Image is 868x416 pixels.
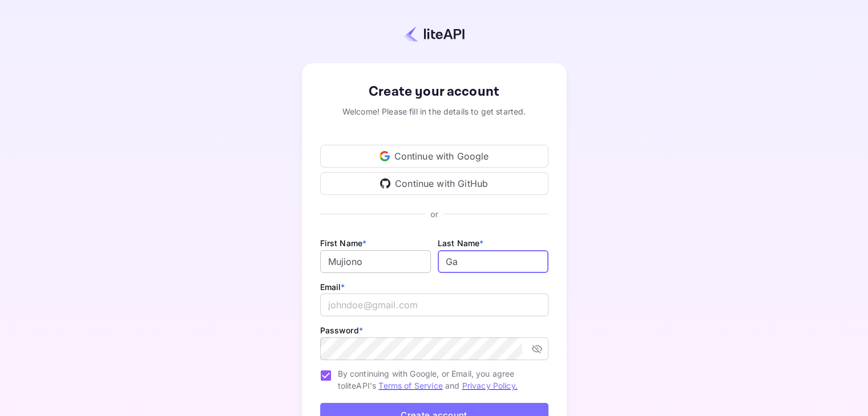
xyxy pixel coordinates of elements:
a: Privacy Policy. [462,381,518,390]
input: John [320,250,431,273]
label: Last Name [438,238,484,248]
div: Continue with GitHub [320,172,548,195]
label: Email [320,282,345,292]
input: johndoe@gmail.com [320,293,548,316]
label: First Name [320,238,367,248]
div: Welcome! Please fill in the details to get started. [320,105,548,117]
label: Password [320,325,363,335]
a: Terms of Service [378,381,442,390]
span: By continuing with Google, or Email, you agree to liteAPI's and [338,368,539,391]
div: Continue with Google [320,145,548,168]
button: toggle password visibility [527,338,547,359]
div: Create your account [320,81,548,102]
input: Doe [438,250,548,273]
img: liteapi [404,26,465,42]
